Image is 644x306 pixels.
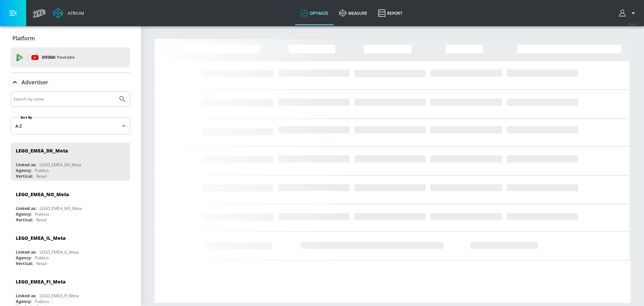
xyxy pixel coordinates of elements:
div: LEGO_EMEA_NO_MetaLinked as:LEGO_EMEA_NO_MetaAgency:PublicisVertical:Retail [11,186,130,224]
div: LEGO_EMEA_DK_Meta [16,147,68,154]
a: Report [373,1,408,25]
div: LEGO_EMEA_IL_MetaLinked as:LEGO_EMEA_IL_MetaAgency:PublicisVertical:Retail [11,230,130,268]
div: LEGO_EMEA_FI_Meta [40,293,79,299]
div: Agency: [16,299,32,304]
div: LEGO_EMEA_IL_Meta [40,249,79,255]
div: Agency: [16,168,32,173]
div: Retail [36,261,47,266]
div: DV360: Youtube [11,47,130,68]
div: Vertical: [16,173,33,179]
a: Atrium [53,8,84,18]
label: Sort By [19,115,34,120]
p: Platform [12,35,35,42]
input: Search by name [13,95,115,103]
div: Linked as: [16,249,36,255]
div: LEGO_EMEA_DK_MetaLinked as:LEGO_EMEA_DK_MetaAgency:PublicisVertical:Retail [11,142,130,181]
div: Publicis [35,168,49,173]
div: A-Z [11,118,130,134]
div: Linked as: [16,162,36,168]
div: Publicis [35,255,49,261]
div: Publicis [35,299,49,304]
p: Advertiser [21,79,48,86]
div: Publicis [35,211,49,217]
div: Platform [11,29,130,48]
div: LEGO_EMEA_DK_Meta [40,162,81,168]
div: LEGO_EMEA_IL_Meta [16,235,66,241]
div: Agency: [16,211,32,217]
p: DV360: [42,54,74,61]
a: measure [334,1,373,25]
div: Vertical: [16,217,33,223]
div: Vertical: [16,261,33,266]
div: Linked as: [16,206,36,211]
p: Youtube [57,54,74,61]
div: Agency: [16,255,32,261]
div: Advertiser [11,73,130,92]
div: Atrium [65,10,84,16]
div: LEGO_EMEA_NO_Meta [16,191,69,198]
div: LEGO_EMEA_NO_Meta [40,206,82,211]
div: Retail [36,217,47,223]
a: optimize [295,1,334,25]
span: v 4.32.0 [628,22,637,26]
div: Retail [36,173,47,179]
div: Linked as: [16,293,36,299]
div: LEGO_EMEA_FI_Meta [16,278,66,285]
